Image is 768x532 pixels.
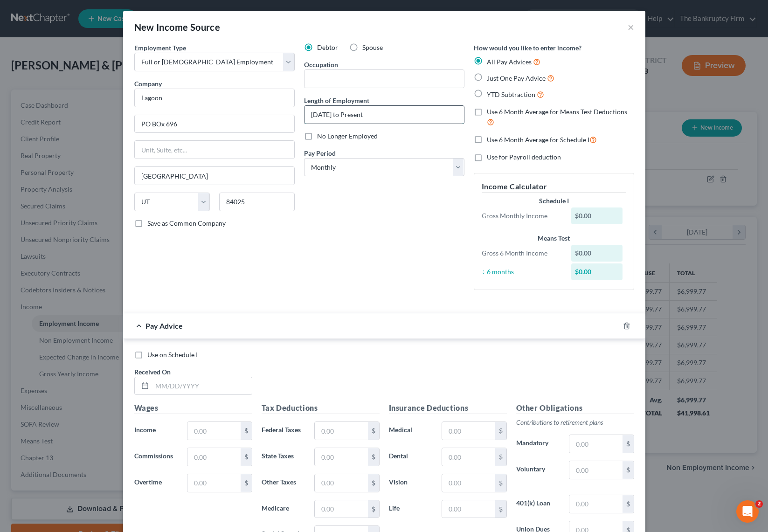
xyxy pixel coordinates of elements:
[147,219,226,227] span: Save as Common Company
[134,368,171,376] span: Received On
[304,149,336,157] span: Pay Period
[569,495,622,513] input: 0.00
[477,267,567,276] div: ÷ 6 months
[257,474,310,492] label: Other Taxes
[384,421,437,440] label: Medical
[495,448,506,466] div: $
[487,90,535,98] span: YTD Subtraction
[512,435,565,453] label: Mandatory
[474,43,581,53] label: How would you like to enter income?
[516,418,634,427] p: Contributions to retirement plans
[487,108,627,116] span: Use 6 Month Average for Means Test Deductions
[389,402,507,414] h5: Insurance Deductions
[482,234,626,243] div: Means Test
[317,43,338,51] span: Debtor
[362,43,383,51] span: Spouse
[317,132,378,140] span: No Longer Employed
[134,21,221,34] div: New Income Source
[482,196,626,206] div: Schedule I
[241,422,252,440] div: $
[134,44,186,52] span: Employment Type
[487,58,532,66] span: All Pay Advices
[516,402,634,414] h5: Other Obligations
[495,474,506,492] div: $
[623,435,634,453] div: $
[755,500,763,508] span: 2
[130,474,183,492] label: Overtime
[628,21,634,33] button: ×
[257,421,310,440] label: Federal Taxes
[134,402,252,414] h5: Wages
[487,74,546,82] span: Just One Pay Advice
[304,60,338,69] label: Occupation
[442,500,495,518] input: 0.00
[219,193,295,211] input: Enter zip...
[304,106,464,124] input: ex: 2 years
[134,89,295,107] input: Search company by name...
[315,474,367,492] input: 0.00
[135,167,294,185] input: Enter city...
[152,377,252,395] input: MM/DD/YYYY
[315,422,367,440] input: 0.00
[257,500,310,518] label: Medicare
[384,448,437,466] label: Dental
[135,141,294,159] input: Unit, Suite, etc...
[623,495,634,513] div: $
[241,474,252,492] div: $
[623,461,634,479] div: $
[442,474,495,492] input: 0.00
[569,461,622,479] input: 0.00
[257,448,310,466] label: State Taxes
[315,500,367,518] input: 0.00
[477,249,567,258] div: Gross 6 Month Income
[262,402,380,414] h5: Tax Deductions
[571,263,623,280] div: $0.00
[512,461,565,479] label: Voluntary
[187,422,240,440] input: 0.00
[569,435,622,453] input: 0.00
[477,211,567,221] div: Gross Monthly Income
[187,474,240,492] input: 0.00
[130,448,183,466] label: Commissions
[304,70,464,88] input: --
[304,96,369,105] label: Length of Employment
[135,115,294,133] input: Enter address...
[368,422,379,440] div: $
[368,500,379,518] div: $
[134,426,156,434] span: Income
[134,80,162,88] span: Company
[482,181,626,193] h5: Income Calculator
[145,321,183,330] span: Pay Advice
[442,422,495,440] input: 0.00
[368,474,379,492] div: $
[368,448,379,466] div: $
[512,495,565,513] label: 401(k) Loan
[384,474,437,492] label: Vision
[487,153,561,161] span: Use for Payroll deduction
[487,136,589,144] span: Use 6 Month Average for Schedule I
[241,448,252,466] div: $
[495,422,506,440] div: $
[442,448,495,466] input: 0.00
[147,351,198,359] span: Use on Schedule I
[571,245,623,262] div: $0.00
[495,500,506,518] div: $
[736,500,759,523] iframe: Intercom live chat
[384,500,437,518] label: Life
[187,448,240,466] input: 0.00
[315,448,367,466] input: 0.00
[571,207,623,224] div: $0.00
